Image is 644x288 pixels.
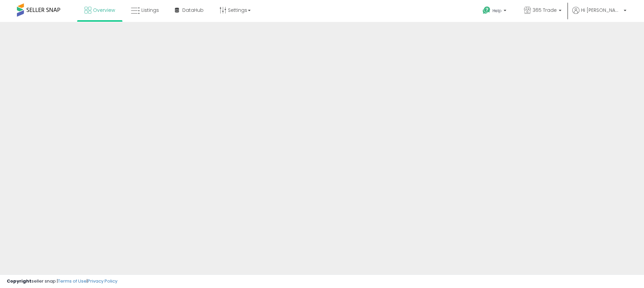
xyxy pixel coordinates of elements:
[581,7,622,14] span: Hi [PERSON_NAME]
[482,6,491,15] i: Get Help
[93,7,115,14] span: Overview
[477,1,513,22] a: Help
[141,7,159,14] span: Listings
[7,278,117,285] div: seller snap | |
[492,8,502,14] span: Help
[182,7,204,14] span: DataHub
[7,278,31,284] strong: Copyright
[58,278,87,284] a: Terms of Use
[572,7,626,22] a: Hi [PERSON_NAME]
[88,278,117,284] a: Privacy Policy
[533,7,557,14] span: 365 Trade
